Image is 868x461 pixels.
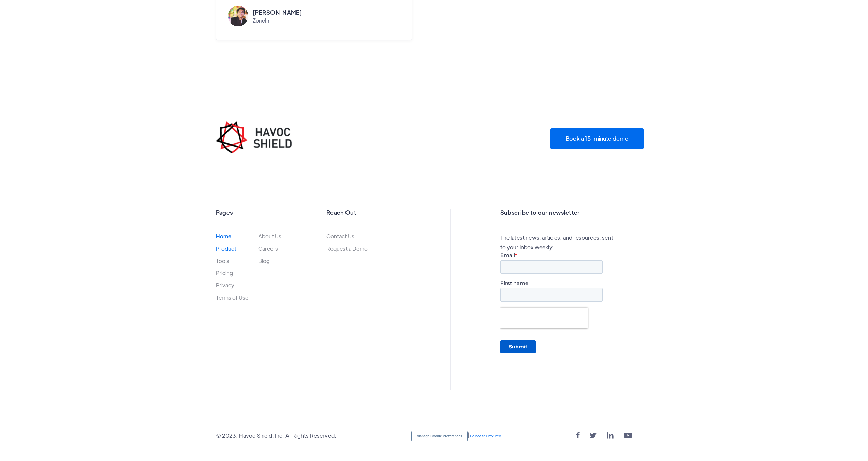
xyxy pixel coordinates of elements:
a: Privacy [216,282,234,288]
a:  [607,431,614,441]
a:  [624,431,632,441]
iframe: Form 0 [500,252,603,382]
iframe: Chat Widget [751,387,868,461]
div: ZoneIn [253,17,302,23]
a: Careers [258,246,278,251]
h2: Subscribe to our newsletter [500,209,652,216]
img: Kush testimonial [228,6,248,26]
a: Contact Us [326,233,354,239]
a:  [590,431,597,441]
div: © 2023, Havoc Shield, Inc. All Rights Reserved. [216,431,337,441]
a: Tools [216,258,229,264]
h2: Pages [216,209,290,216]
div: | [411,430,501,441]
a: About Us [258,233,281,239]
a:  [576,431,580,441]
a: Book a 15-minute demo [550,128,644,149]
a: Terms of Use [216,295,248,300]
h2: Reach Out [326,209,400,216]
button: Manage Cookie Preferences [411,431,468,441]
a: Do not sell my info [470,434,501,438]
a: Request a Demo [326,246,368,251]
a: Blog [258,258,270,264]
p: The latest news, articles, and resources, sent to your inbox weekly. [500,233,620,252]
a: Pricing [216,270,233,276]
a: Product [216,246,236,251]
div: [PERSON_NAME] [253,9,302,16]
a: Home [216,233,231,239]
